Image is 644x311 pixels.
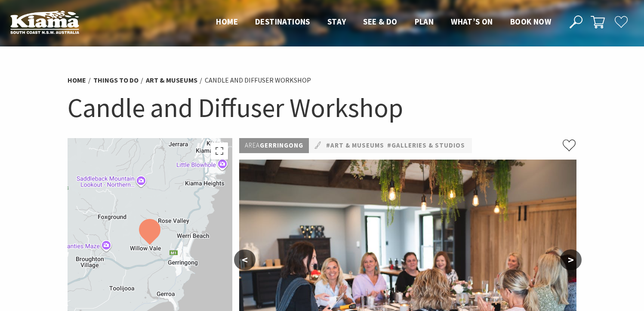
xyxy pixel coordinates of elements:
button: Toggle fullscreen view [211,142,228,160]
a: Art & Museums [146,76,197,85]
img: Kiama Logo [10,10,79,34]
h1: Candle and Diffuser Workshop [68,90,577,125]
span: Area [245,141,260,149]
li: Candle and Diffuser Workshop [205,75,311,86]
span: Home [216,16,238,27]
span: Stay [327,16,346,27]
a: #Galleries & Studios [387,140,465,151]
a: #Art & Museums [326,140,384,151]
span: Destinations [255,16,310,27]
button: > [560,249,582,270]
span: Plan [415,16,434,27]
p: Gerringong [239,138,309,153]
span: What’s On [451,16,493,27]
nav: Main Menu [207,15,560,29]
a: Things To Do [93,76,139,85]
a: Home [68,76,86,85]
button: < [234,249,256,270]
span: Book now [510,16,551,27]
span: See & Do [363,16,397,27]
